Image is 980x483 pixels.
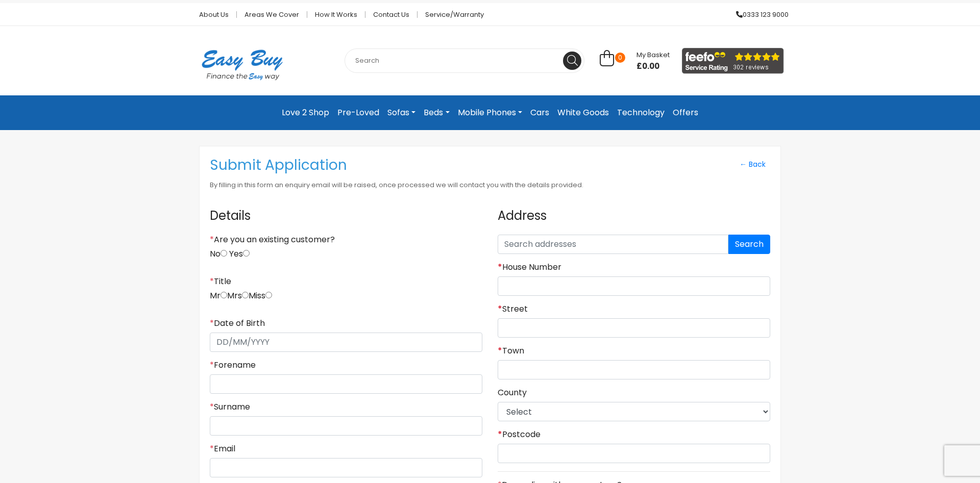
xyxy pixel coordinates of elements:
[383,104,420,122] a: Sofas
[418,11,484,18] a: Service/Warranty
[220,250,227,257] input: No
[210,402,250,412] label: Surname
[210,276,231,287] label: Title
[498,346,524,356] label: Town
[498,388,527,398] label: County
[669,104,702,122] a: Offers
[613,104,669,122] a: Technology
[229,249,250,259] label: Yes
[243,250,250,257] input: Yes
[615,53,625,63] span: 0
[498,429,541,440] label: Postcode
[735,157,770,172] a: ← Back
[191,36,293,93] img: Easy Buy
[210,178,626,192] p: By filling in this form an enquiry email will be raised, once processed we will contact you with ...
[498,304,528,314] label: Street
[210,360,256,370] label: Forename
[454,104,526,122] a: Mobile Phones
[210,157,626,174] h3: Submit Application
[728,11,789,18] a: 0333 123 9000
[636,50,670,60] span: My Basket
[210,318,265,328] label: Date of Birth
[636,61,670,71] span: £0.00
[420,104,453,122] a: Beds
[600,56,670,67] a: 0 My Basket £0.00
[210,235,335,245] label: Are you an existing customer?
[728,235,770,254] button: Search
[278,104,333,122] a: Love 2 Shop
[210,249,227,259] label: No
[345,48,584,73] input: Search
[191,11,237,18] a: About Us
[365,11,418,18] a: Contact Us
[210,333,482,352] input: DD/MM/YYYY
[682,48,784,74] img: feefo_logo
[210,444,235,454] label: Email
[307,11,365,18] a: How it works
[526,104,553,122] a: Cars
[553,104,613,122] a: White Goods
[210,201,482,231] h4: Details
[498,262,561,272] label: House Number
[237,11,307,18] a: Areas we cover
[498,201,770,231] h4: Address
[498,235,728,254] input: Search addresses
[333,104,383,122] a: Pre-Loved
[210,276,482,310] div: Mr Mrs Miss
